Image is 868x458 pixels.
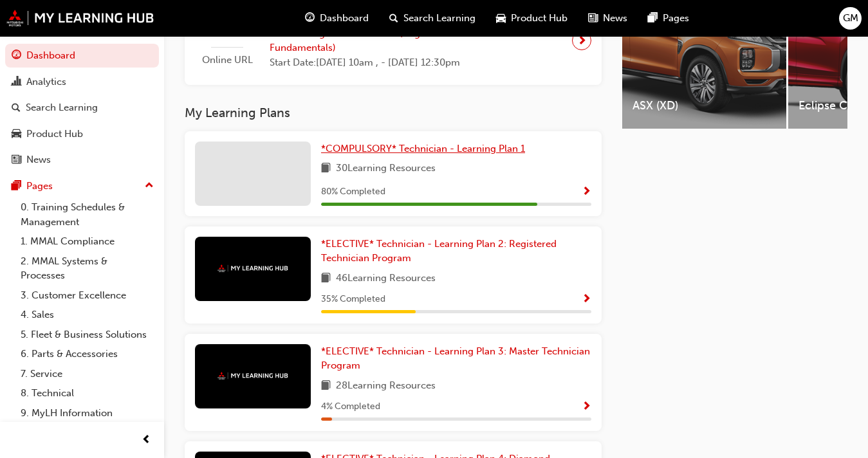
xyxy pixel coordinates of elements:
[12,50,21,62] span: guage-icon
[15,197,159,232] a: 0. Training Schedules & Management
[15,305,159,325] a: 4. Sales
[26,179,53,194] div: Pages
[185,105,602,120] h3: My Learning Plans
[379,5,486,32] a: search-iconSearch Learning
[633,98,776,113] span: ASX (XD)
[320,11,369,26] span: Dashboard
[12,154,21,166] span: news-icon
[321,143,525,154] span: *COMPULSORY* Technician - Learning Plan 1
[588,10,598,26] span: news-icon
[15,286,159,306] a: 3. Customer Excellence
[195,6,591,75] a: Online URLEngine Management Systems (EMS) Course 1: Online Instructor Led Training - Sessions 1 &...
[648,10,658,26] span: pages-icon
[5,122,159,146] a: Product Hub
[26,127,83,142] div: Product Hub
[295,5,379,32] a: guage-iconDashboard
[5,41,159,174] button: DashboardAnalyticsSearch LearningProduct HubNews
[336,378,436,394] span: 28 Learning Resources
[5,174,159,198] button: Pages
[839,7,862,30] button: GM
[403,11,476,26] span: Search Learning
[336,161,436,177] span: 30 Learning Resources
[26,75,66,89] div: Analytics
[12,77,21,88] span: chart-icon
[12,181,21,192] span: pages-icon
[321,161,331,177] span: book-icon
[195,53,259,68] span: Online URL
[582,187,591,198] span: Show Progress
[15,344,159,364] a: 6. Parts & Accessories
[15,252,159,286] a: 2. MMAL Systems & Processes
[15,325,159,345] a: 5. Fleet & Business Solutions
[663,11,689,26] span: Pages
[270,55,562,70] span: Start Date: [DATE] 10am , - [DATE] 12:30pm
[843,11,858,26] span: GM
[15,232,159,252] a: 1. MMAL Compliance
[321,238,557,264] span: *ELECTIVE* Technician - Learning Plan 2: Registered Technician Program
[15,364,159,384] a: 7. Service
[6,10,154,26] img: mmal
[321,142,530,156] a: *COMPULSORY* Technician - Learning Plan 1
[321,344,591,373] a: *ELECTIVE* Technician - Learning Plan 3: Master Technician Program
[603,11,627,26] span: News
[321,345,590,372] span: *ELECTIVE* Technician - Learning Plan 3: Master Technician Program
[496,10,506,26] span: car-icon
[582,291,591,307] button: Show Progress
[582,401,591,413] span: Show Progress
[582,399,591,415] button: Show Progress
[26,100,98,115] div: Search Learning
[582,184,591,200] button: Show Progress
[321,185,385,199] span: 80 % Completed
[217,264,288,273] img: mmal
[638,5,699,32] a: pages-iconPages
[5,44,159,68] a: Dashboard
[142,432,151,448] span: prev-icon
[145,178,154,194] span: up-icon
[321,292,385,307] span: 35 % Completed
[26,152,51,167] div: News
[5,96,159,120] a: Search Learning
[336,271,436,287] span: 46 Learning Resources
[577,32,587,50] span: next-icon
[217,372,288,380] img: mmal
[5,70,159,94] a: Analytics
[486,5,578,32] a: car-iconProduct Hub
[578,5,638,32] a: news-iconNews
[389,10,398,26] span: search-icon
[15,383,159,403] a: 8. Technical
[321,399,380,414] span: 4 % Completed
[5,148,159,172] a: News
[12,129,21,140] span: car-icon
[511,11,568,26] span: Product Hub
[321,378,331,394] span: book-icon
[321,237,591,266] a: *ELECTIVE* Technician - Learning Plan 2: Registered Technician Program
[12,102,21,114] span: search-icon
[582,294,591,306] span: Show Progress
[321,271,331,287] span: book-icon
[305,10,315,26] span: guage-icon
[15,403,159,423] a: 9. MyLH Information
